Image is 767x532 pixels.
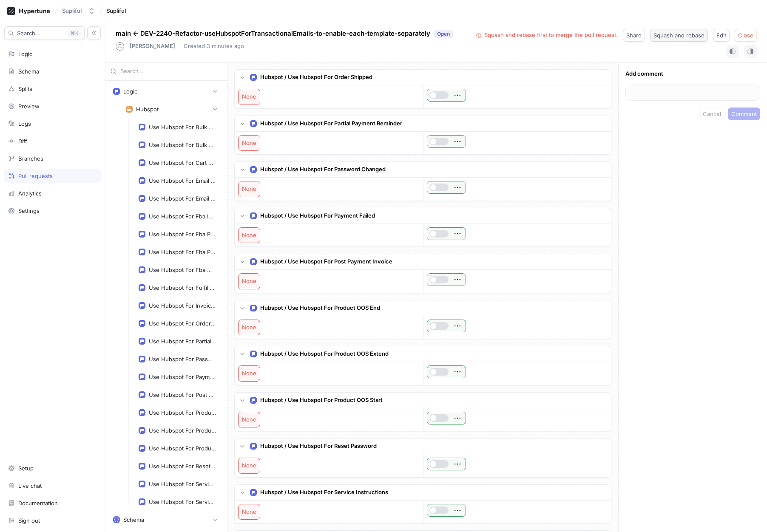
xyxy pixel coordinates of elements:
p: Hubspot / Use Hubspot For Product OOS End [260,304,380,312]
div: None [239,228,260,243]
p: [PERSON_NAME] [130,42,175,51]
div: Use Hubspot For Fba Warehouse Notification [149,266,216,273]
button: Comment [728,108,760,120]
div: Analytics [18,190,42,197]
span: Cancel [703,111,721,116]
div: None [239,320,260,335]
p: ‧ [179,42,180,51]
div: Use Hubspot For Product OOS End [149,409,216,416]
div: Use Hubspot For Fba Post Payment [149,231,216,238]
span: Share [626,33,642,38]
div: Use Hubspot For Post Payment Invoice [149,391,216,398]
p: Hubspot / Use Hubspot For Partial Payment Reminder [260,119,402,128]
span: Search... [17,31,40,36]
div: Preview [18,103,40,110]
div: Schema [123,516,144,523]
button: Supliful [59,4,99,18]
div: None [239,458,260,473]
div: Sign out [18,517,40,524]
div: None [239,89,260,105]
div: Live chat [18,482,42,489]
button: Squash and rebase [650,29,708,42]
div: Supliful [62,7,82,14]
div: Use Hubspot For Fba Pre Payment [149,249,216,255]
div: None [239,181,260,197]
span: Squash and rebase [653,33,705,38]
div: Use Hubspot For Payment Failed [149,374,216,380]
p: main ← DEV-2240-Refactor-useHubspotForTransactionalEmails-to-enable-each-template-separately [116,29,453,39]
p: Created 3 minutes ago [184,42,244,51]
div: None [239,412,260,427]
div: Use Hubspot For Partial Payment Reminder [149,338,216,345]
div: Documentation [18,500,58,507]
div: Open [437,30,450,38]
p: Add comment [625,70,760,78]
a: Documentation [4,496,101,510]
div: Logic [123,88,137,95]
p: Hubspot / Use Hubspot For Post Payment Invoice [260,258,392,266]
div: Setup [18,465,34,472]
div: Diff [18,138,27,144]
span: Close [738,33,753,38]
div: Logs [18,120,31,127]
div: Use Hubspot For Email Change [149,177,216,184]
div: Use Hubspot For Product OOS Start [149,445,216,452]
div: Use Hubspot For Bulk Post Payment [149,124,216,130]
div: Use Hubspot For Bulk Pre Payment [149,141,216,148]
p: Hubspot / Use Hubspot For Product OOS Extend [260,350,389,358]
div: K [68,29,81,37]
button: Search...K [4,26,85,40]
div: Use Hubspot For Password Changed [149,356,216,362]
div: None [239,274,260,289]
div: Use Hubspot For Reset Password [149,463,216,470]
p: Hubspot / Use Hubspot For Reset Password [260,442,377,450]
div: Use Hubspot For Email Verification [149,195,216,202]
div: Schema [18,68,39,75]
div: None [239,504,260,520]
span: Edit [716,33,726,38]
div: Use Hubspot For Invoice Reminder [149,302,216,309]
p: Hubspot / Use Hubspot For Order Shipped [260,73,372,82]
button: Close [735,29,757,42]
button: Cancel [699,108,724,120]
div: Use Hubspot For Product OOS Extend [149,427,216,434]
div: Use Hubspot For Cart Recovery [149,159,216,166]
div: Use Hubspot For Fulfillment Rejected [149,284,216,291]
div: None [239,136,260,151]
div: Hubspot [136,106,159,113]
div: Settings [18,207,40,214]
p: Hubspot / Use Hubspot For Payment Failed [260,212,375,220]
p: Hubspot / Use Hubspot For Product OOS Start [260,396,383,405]
span: Comment [731,111,757,116]
div: None [239,366,260,381]
p: Hubspot / Use Hubspot For Password Changed [260,165,386,174]
span: Supliful [106,8,126,14]
button: Edit [713,29,730,42]
div: Use Hubspot For Order Shipped [149,320,216,327]
div: Use Hubspot For Service Instructions [149,481,216,487]
input: Search... [120,67,222,76]
div: Logic [18,51,32,57]
div: Use Hubspot For Fba Instructions [149,213,216,220]
button: Share [623,29,645,42]
div: Pull requests [18,173,53,179]
p: Hubspot / Use Hubspot For Service Instructions [260,488,388,497]
div: Branches [18,155,43,162]
div: Squash and rebase first to merge the pull request. [484,31,618,40]
div: Use Hubspot For Service Purchase [149,498,216,505]
div: Splits [18,85,32,92]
